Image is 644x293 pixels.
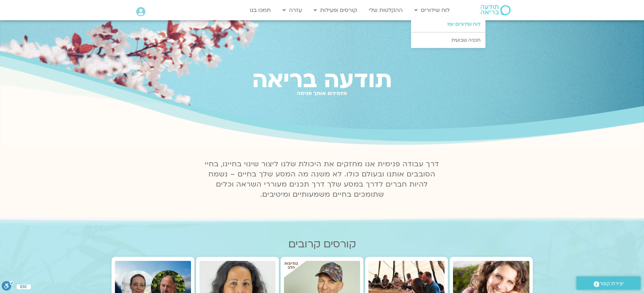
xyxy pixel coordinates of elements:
[411,32,485,48] a: תכניה שבועית
[599,279,624,288] span: יצירת קשר
[411,4,453,17] a: לוח שידורים
[481,5,510,15] img: תודעה בריאה
[201,159,443,200] p: דרך עבודה פנימית אנו מחזקים את היכולת שלנו ליצור שינוי בחיינו, בחיי הסובבים אותנו ובעולם כולו. לא...
[246,4,274,17] a: תמכו בנו
[112,238,533,250] h2: קורסים קרובים
[411,17,485,32] a: לוח שידורים יומי
[279,4,305,17] a: עזרה
[365,4,406,17] a: ההקלטות שלי
[310,4,360,17] a: קורסים ופעילות
[576,276,641,290] a: יצירת קשר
